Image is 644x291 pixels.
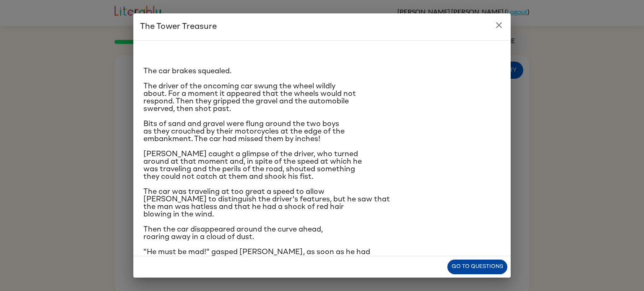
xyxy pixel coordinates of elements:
span: "He must be mad!" gasped [PERSON_NAME], as soon as he had recovered from his surprise. [143,248,370,263]
span: The driver of the oncoming car swung the wheel wildly about. For a moment it appeared that the wh... [143,82,356,113]
span: The car brakes squealed. [143,67,231,75]
span: Bits of sand and gravel were flung around the two boys as they crouched by their motorcycles at t... [143,120,345,143]
span: The car was traveling at too great a speed to allow [PERSON_NAME] to distinguish the driver's fea... [143,188,390,218]
span: [PERSON_NAME] caught a glimpse of the driver, who turned around at that moment and, in spite of t... [143,150,362,180]
span: Then the car disappeared around the curve ahead, roaring away in a cloud of dust. [143,226,323,241]
button: Go to questions [447,260,507,274]
h2: The Tower Treasure [133,13,511,40]
button: close [491,17,507,33]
